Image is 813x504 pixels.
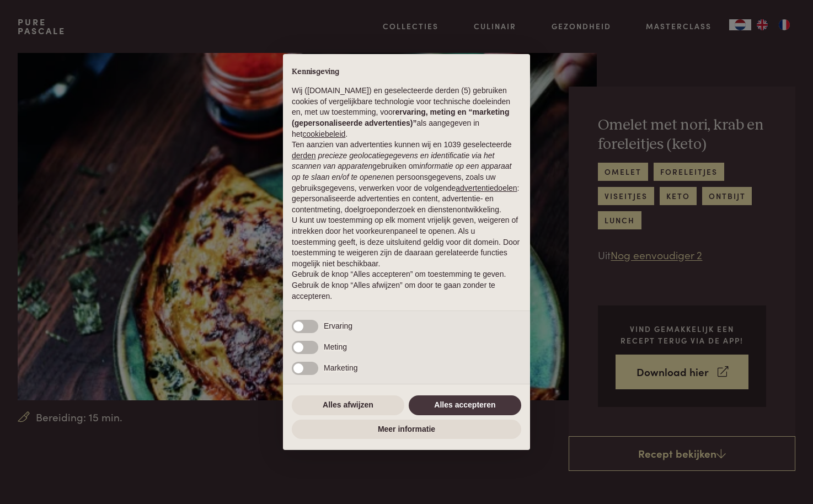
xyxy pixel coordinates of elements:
[292,85,521,140] p: Wij ([DOMAIN_NAME]) en geselecteerde derden (5) gebruiken cookies of vergelijkbare technologie vo...
[292,162,512,181] em: informatie op een apparaat op te slaan en/of te openen
[409,395,521,415] button: Alles accepteren
[292,151,494,171] em: precieze geolocatiegegevens en identificatie via het scannen van apparaten
[292,108,509,127] strong: ervaring, meting en “marketing (gepersonaliseerde advertenties)”
[292,269,521,302] p: Gebruik de knop “Alles accepteren” om toestemming te geven. Gebruik de knop “Alles afwijzen” om d...
[292,67,521,77] h2: Kennisgeving
[302,130,345,138] a: cookiebeleid
[292,395,404,415] button: Alles afwijzen
[292,140,521,215] p: Ten aanzien van advertenties kunnen wij en 1039 geselecteerde gebruiken om en persoonsgegevens, z...
[292,420,521,439] button: Meer informatie
[456,183,517,194] button: advertentiedoelen
[324,363,357,372] span: Marketing
[292,151,316,162] button: derden
[324,321,352,330] span: Ervaring
[324,342,347,351] span: Meting
[292,215,521,269] p: U kunt uw toestemming op elk moment vrijelijk geven, weigeren of intrekken door het voorkeurenpan...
